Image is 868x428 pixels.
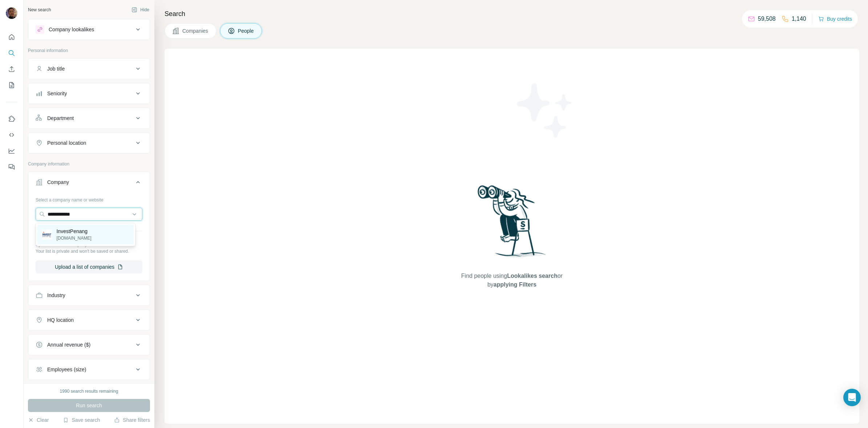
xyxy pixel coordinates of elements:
[42,229,52,240] img: InvestPenang
[36,260,142,273] button: Upload a list of companies
[758,15,776,23] p: 59,508
[47,139,86,147] div: Personal location
[28,173,150,194] button: Company
[6,160,17,173] button: Feedback
[28,311,150,329] button: HQ location
[512,78,577,143] img: Surfe Illustration - Stars
[792,15,806,23] p: 1,140
[6,47,17,60] button: Search
[6,7,17,19] img: Avatar
[36,194,142,203] div: Select a company name or website
[63,416,100,424] button: Save search
[47,115,74,122] div: Department
[49,26,94,33] div: Company lookalikes
[28,60,150,77] button: Job title
[238,27,255,35] span: People
[6,31,17,44] button: Quick start
[47,65,65,72] div: Job title
[28,21,150,38] button: Company lookalikes
[28,161,150,167] p: Company information
[56,235,91,241] p: [DOMAIN_NAME]
[126,4,154,15] button: Hide
[56,228,91,235] p: InvestPenang
[6,128,17,141] button: Use Surfe API
[47,292,65,299] div: Industry
[6,144,17,157] button: Dashboard
[114,416,150,424] button: Share filters
[28,416,49,424] button: Clear
[507,273,557,279] span: Lookalikes search
[182,27,209,35] span: Companies
[454,272,570,289] span: Find people using or by
[6,79,17,92] button: My lists
[6,63,17,76] button: Enrich CSV
[28,336,150,353] button: Annual revenue ($)
[47,179,69,186] div: Company
[28,361,150,378] button: Employees (size)
[47,366,86,373] div: Employees (size)
[28,109,150,127] button: Department
[60,388,118,395] div: 1990 search results remaining
[843,389,861,406] div: Open Intercom Messenger
[47,90,67,97] div: Seniority
[494,281,536,288] span: applying Filters
[47,316,74,324] div: HQ location
[818,14,852,24] button: Buy credits
[28,85,150,102] button: Seniority
[28,7,51,13] div: New search
[47,341,90,348] div: Annual revenue ($)
[474,183,550,264] img: Surfe Illustration - Woman searching with binoculars
[36,248,142,255] p: Your list is private and won't be saved or shared.
[28,134,150,152] button: Personal location
[28,47,150,54] p: Personal information
[28,287,150,304] button: Industry
[6,112,17,125] button: Use Surfe on LinkedIn
[165,9,859,19] h4: Search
